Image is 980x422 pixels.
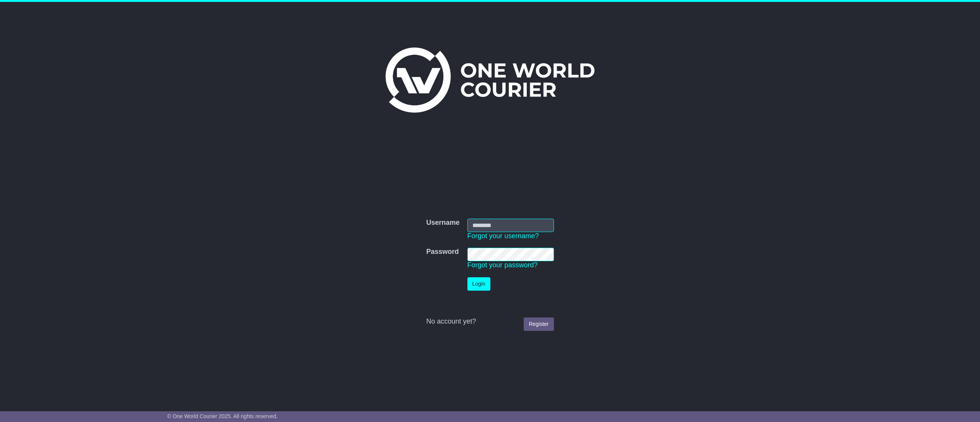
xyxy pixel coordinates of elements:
[426,219,459,227] label: Username
[426,248,459,256] label: Password
[467,232,539,240] a: Forgot your username?
[524,317,554,331] a: Register
[426,317,554,326] div: No account yet?
[467,277,490,291] button: Login
[467,261,538,269] a: Forgot your password?
[385,47,595,113] img: One World
[167,413,278,419] span: © One World Courier 2025. All rights reserved.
